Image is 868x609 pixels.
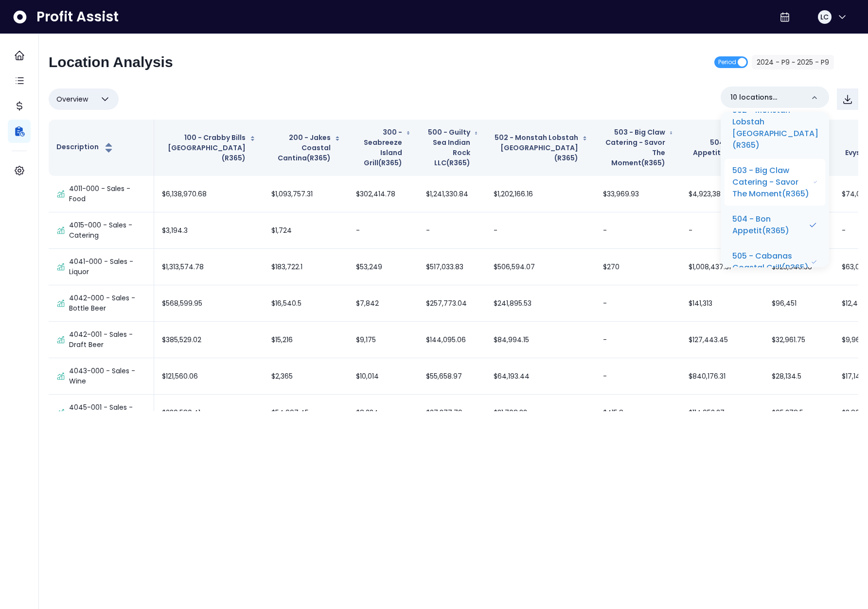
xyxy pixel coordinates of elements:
td: $517,033.83 [418,249,486,285]
span: Overview [56,93,88,105]
td: $27,377.79 [418,395,486,431]
td: $2,365 [264,358,348,395]
td: $141,313 [681,285,764,322]
td: $183,722.1 [264,249,348,285]
button: 504 - Bon Appetit(R365) [689,138,756,158]
td: $33,969.93 [595,176,681,212]
td: $6,138,970.68 [154,176,264,212]
p: 4042-001 - Sales - Draft Beer [69,330,146,350]
td: $1,008,437.31 [681,249,764,285]
td: $241,895.53 [486,285,595,322]
td: $270 [595,249,681,285]
td: $7,842 [348,285,418,322]
p: 10 locations selected [730,92,804,103]
td: $114,952.27 [681,395,764,431]
td: $53,249 [348,249,418,285]
td: $568,599.95 [154,285,264,322]
p: 4045-001 - Sales - Beverages [69,402,146,423]
p: 4041-000 - Sales - Liquor [69,257,146,277]
td: $840,176.31 [681,358,764,395]
td: $302,414.78 [348,176,418,212]
td: $15,216 [264,322,348,358]
td: $4,923,383.25 [681,176,764,212]
button: Description [56,142,115,154]
td: $121,560.06 [154,358,264,395]
td: $9,175 [348,322,418,358]
td: $127,443.45 [681,322,764,358]
button: 300 - Seabreeze Island Grill(R365) [356,127,410,168]
p: 504 - Bon Appetit(R365) [732,213,808,237]
span: LC [820,12,829,22]
td: $1,093,757.31 [264,176,348,212]
td: $1,313,574.78 [154,249,264,285]
td: $28,134.5 [764,358,834,395]
td: $1,202,166.16 [486,176,595,212]
td: $385,529.02 [154,322,264,358]
td: - [681,212,764,249]
p: 502 - Monstah Lobstah [GEOGRAPHIC_DATA](R365) [732,104,818,151]
td: - [418,212,486,249]
p: 4042-000 - Sales - Bottle Beer [69,293,146,313]
td: $1,724 [264,212,348,249]
td: $415.8 [595,395,681,431]
td: $84,994.15 [486,322,595,358]
td: - [486,212,595,249]
td: $506,594.07 [486,249,595,285]
td: $8,234 [348,395,418,431]
button: 2024 - P9 ~ 2025 - P9 [752,55,834,70]
td: - [595,212,681,249]
td: $144,095.06 [418,322,486,358]
button: 200 - Jakes Coastal Cantina(R365) [271,133,340,163]
p: 4043-000 - Sales - Wine [69,366,146,386]
td: $16,540.5 [264,285,348,322]
td: - [595,322,681,358]
td: $10,014 [348,358,418,395]
button: 500 - Guilty Sea Indian Rock LLC(R365) [426,127,478,168]
td: $55,658.97 [418,358,486,395]
span: Profit Assist [36,8,119,26]
td: $1,241,330.84 [418,176,486,212]
span: Period [718,56,736,68]
td: $96,451 [764,285,834,322]
td: $64,193.44 [486,358,595,395]
p: 505 - Cabanas Coastal Grill(R365) [732,250,811,274]
p: 4011-000 - Sales - Food [69,184,146,204]
td: $32,961.75 [764,322,834,358]
td: $236,586.41 [154,395,264,431]
td: $257,773.04 [418,285,486,322]
p: 503 - Big Claw Catering - Savor The Moment(R365) [732,165,813,200]
p: 4015-000 - Sales - Catering [69,220,146,241]
td: - [348,212,418,249]
td: - [595,358,681,395]
td: $31,708.32 [486,395,595,431]
td: $3,194.3 [154,212,264,249]
h2: Location Analysis [49,53,173,71]
button: 100 - Crabby Bills [GEOGRAPHIC_DATA](R365) [162,133,256,163]
td: $95,278.5 [764,395,834,431]
button: 503 - Big Claw Catering - Savor The Moment(R365) [603,127,673,168]
button: 502 - Monstah Lobstah [GEOGRAPHIC_DATA](R365) [494,133,587,163]
td: $54,997.45 [264,395,348,431]
td: - [595,285,681,322]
